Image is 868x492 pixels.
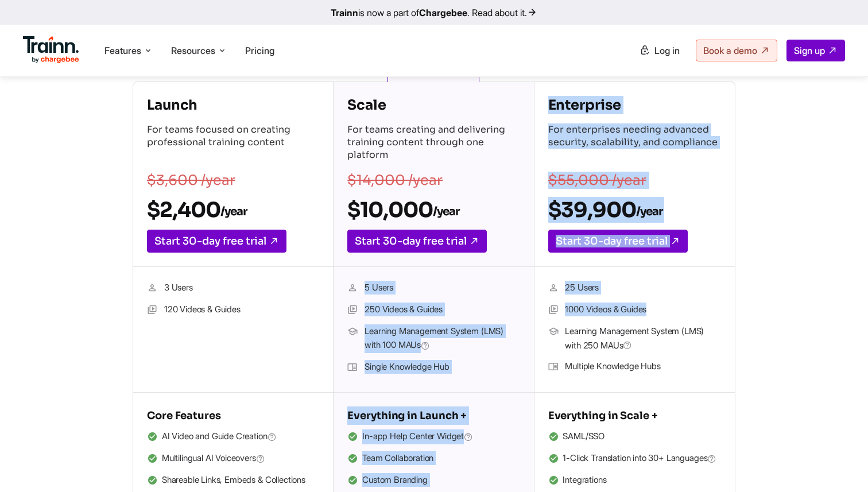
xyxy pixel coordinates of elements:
[696,40,777,61] a: Book a demo
[147,197,319,223] h2: $2,400
[365,324,520,353] span: Learning Management System (LMS) with 100 MAUs
[548,281,721,296] li: 25 Users
[347,197,520,223] h2: $10,000
[548,359,721,374] li: Multiple Knowledge Hubs
[147,281,319,296] li: 3 Users
[220,204,247,219] sub: /year
[548,230,688,253] a: Start 30-day free trial
[548,123,721,164] p: For enterprises needing advanced security, scalability, and compliance
[147,96,319,114] h4: Launch
[147,473,319,488] li: Shareable Links, Embeds & Collections
[548,303,721,317] li: 1000 Videos & Guides
[548,172,646,189] s: $55,000 /year
[548,96,721,114] h4: Enterprise
[548,473,721,488] li: Integrations
[171,44,215,57] span: Resources
[347,451,520,466] li: Team Collaboration
[347,303,520,317] li: 250 Videos & Guides
[245,45,274,56] a: Pricing
[563,451,716,466] span: 1-Click Translation into 30+ Languages
[362,429,473,444] span: In-app Help Center Widget
[433,204,459,219] sub: /year
[162,451,265,466] span: Multilingual AI Voiceovers
[331,7,358,18] b: Trainn
[147,123,319,164] p: For teams focused on creating professional training content
[811,437,868,492] iframe: Chat Widget
[419,7,467,18] b: Chargebee
[347,360,520,375] li: Single Knowledge Hub
[147,303,319,317] li: 120 Videos & Guides
[347,230,487,253] a: Start 30-day free trial
[347,123,520,164] p: For teams creating and delivering training content through one platform
[104,44,141,57] span: Features
[565,324,720,352] span: Learning Management System (LMS) with 250 MAUs
[794,45,825,56] span: Sign up
[548,406,721,425] h5: Everything in Scale +
[147,406,319,425] h5: Core Features
[162,429,277,444] span: AI Video and Guide Creation
[703,45,757,56] span: Book a demo
[654,45,680,56] span: Log in
[347,172,443,189] s: $14,000 /year
[147,230,286,253] a: Start 30-day free trial
[633,40,687,61] a: Log in
[147,172,235,189] s: $3,600 /year
[548,197,721,223] h2: $39,900
[23,36,79,64] img: Trainn Logo
[786,40,845,61] a: Sign up
[347,406,520,425] h5: Everything in Launch +
[347,96,520,114] h4: Scale
[636,204,662,219] sub: /year
[347,473,520,488] li: Custom Branding
[347,281,520,296] li: 5 Users
[548,429,721,444] li: SAML/SSO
